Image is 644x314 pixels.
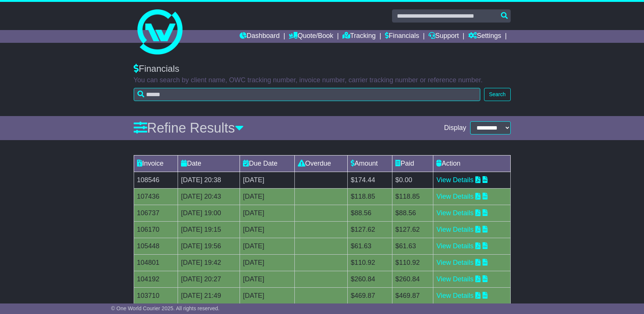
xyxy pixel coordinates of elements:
td: 103710 [134,287,178,304]
td: $260.84 [392,271,433,287]
td: [DATE] [240,221,294,238]
td: [DATE] [240,238,294,254]
td: 105448 [134,238,178,254]
a: Support [428,30,459,43]
a: View Details [436,209,474,217]
td: [DATE] [240,205,294,221]
td: $88.56 [392,205,433,221]
td: $110.92 [392,254,433,271]
a: View Details [436,176,474,184]
td: Action [433,155,510,172]
a: View Details [436,242,474,250]
a: Tracking [342,30,376,43]
td: $174.44 [348,172,392,188]
td: $61.63 [348,238,392,254]
td: $469.87 [348,287,392,304]
a: Dashboard [240,30,280,43]
td: [DATE] [240,172,294,188]
td: 106170 [134,221,178,238]
td: $110.92 [348,254,392,271]
td: $469.87 [392,287,433,304]
span: © One World Courier 2025. All rights reserved. [111,305,220,311]
a: Settings [468,30,501,43]
a: View Details [436,226,474,233]
td: [DATE] 19:00 [178,205,240,221]
td: Due Date [240,155,294,172]
td: [DATE] 19:42 [178,254,240,271]
td: $118.85 [392,188,433,205]
td: [DATE] [240,188,294,205]
td: $260.84 [348,271,392,287]
td: $0.00 [392,172,433,188]
td: [DATE] 21:49 [178,287,240,304]
a: Financials [385,30,419,43]
p: You can search by client name, OWC tracking number, invoice number, carrier tracking number or re... [134,76,511,85]
a: Quote/Book [289,30,333,43]
td: 104192 [134,271,178,287]
td: Invoice [134,155,178,172]
a: Refine Results [134,120,244,136]
td: 104801 [134,254,178,271]
a: View Details [436,275,474,283]
td: Date [178,155,240,172]
span: Display [444,124,466,132]
td: 106737 [134,205,178,221]
td: 107436 [134,188,178,205]
td: [DATE] 19:56 [178,238,240,254]
td: $127.62 [392,221,433,238]
td: 108546 [134,172,178,188]
td: [DATE] [240,287,294,304]
td: [DATE] 20:38 [178,172,240,188]
td: [DATE] [240,254,294,271]
td: Paid [392,155,433,172]
td: $127.62 [348,221,392,238]
td: [DATE] 20:43 [178,188,240,205]
td: $61.63 [392,238,433,254]
td: $118.85 [348,188,392,205]
td: [DATE] 20:27 [178,271,240,287]
td: Amount [348,155,392,172]
a: View Details [436,292,474,299]
td: $88.56 [348,205,392,221]
button: Search [484,88,510,101]
td: [DATE] [240,271,294,287]
a: View Details [436,193,474,200]
td: [DATE] 19:15 [178,221,240,238]
td: Overdue [294,155,347,172]
div: Financials [134,63,511,74]
a: View Details [436,259,474,266]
